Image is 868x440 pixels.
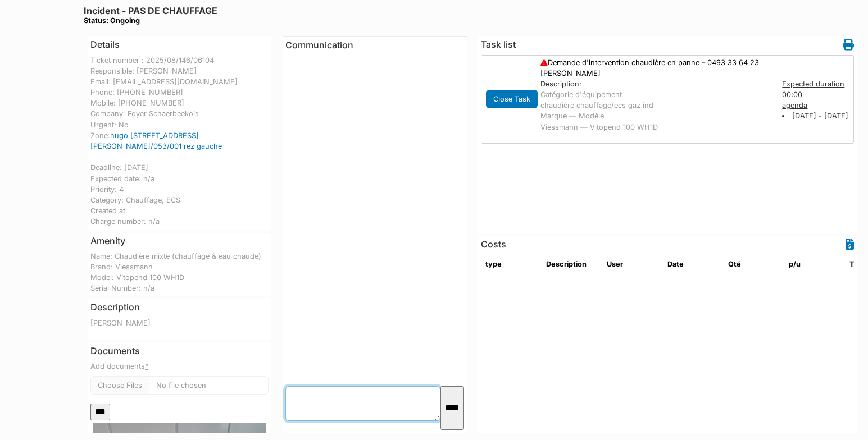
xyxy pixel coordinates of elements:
[90,302,140,313] h6: Description
[90,55,269,227] div: Ticket number : 2025/08/146/06104 Responsible: [PERSON_NAME] Email: [EMAIL_ADDRESS][DOMAIN_NAME] ...
[90,361,148,372] label: Add documents
[776,79,857,141] div: 00:00
[493,95,530,103] span: translation missing: en.todo.action.close_task
[535,57,777,79] div: Demande d'intervention chaudière en panne - 0493 33 64 23 [PERSON_NAME]
[145,362,148,370] abbr: required
[84,6,217,25] h6: Incident - PAS DE CHAUFFAGE
[90,236,125,246] h6: Amenity
[90,39,120,50] h6: Details
[481,254,542,274] th: type
[849,260,867,268] span: translation missing: en.total
[90,346,269,356] h6: Documents
[542,254,602,274] th: Description
[90,318,269,328] p: [PERSON_NAME]
[84,16,217,25] div: Status: Ongoing
[285,39,353,51] span: translation missing: en.communication.communication
[90,131,222,150] a: hugo [STREET_ADDRESS][PERSON_NAME]/053/001 rez gauche
[90,251,269,294] div: Name: Chaudière mixte (chauffage & eau chaude) Brand: Viessmann Model: Vitopend 100 WH1D Serial N...
[724,254,784,274] th: Qté
[843,39,854,51] i: Work order
[784,254,845,274] th: p/u
[540,89,771,132] p: Catégorie d'équipement chaudière chauffage/ecs gaz ind Marque — Modèle Viessmann — Vitopend 100 WH1D
[481,39,516,50] h6: Task list
[782,100,852,111] div: agenda
[782,79,852,89] div: Expected duration
[540,79,771,89] div: Description:
[481,239,506,250] h6: Costs
[782,111,852,121] li: [DATE] - [DATE]
[602,254,663,274] th: User
[663,254,724,274] th: Date
[486,93,538,104] a: Close Task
